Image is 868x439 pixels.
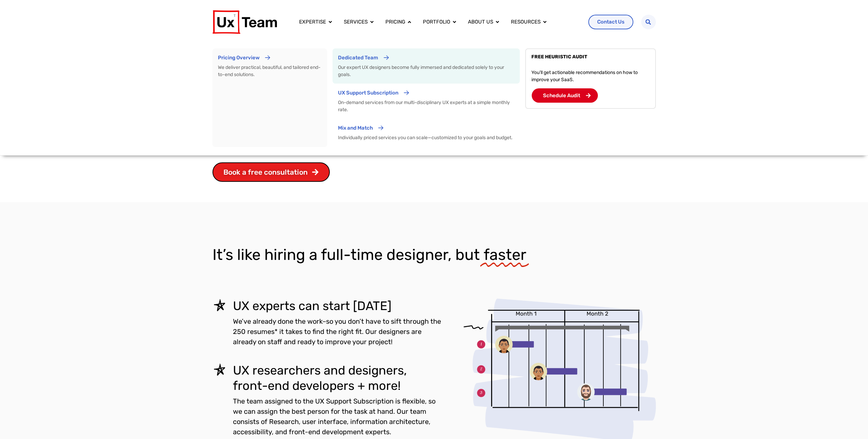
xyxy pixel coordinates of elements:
a: FREE HEURISTIC AUDIT You’ll get actionable recommendations on how to improve your SaaS. Schedule ... [525,48,656,109]
a: Mix and Match Individually priced services you can scale—customized to your goals and budget. [333,119,520,147]
a: About us [468,18,493,26]
iframe: Chat Widget [834,406,868,439]
p: Pricing Overview [218,54,260,62]
a: Pricing [385,18,405,26]
nav: Menu [294,15,583,29]
span: Last Name [134,0,158,6]
a: UX Support Subscription On-demand services from our multi-disciplinary UX experts at a simple mon... [333,84,520,119]
span: Book a free consultation [223,169,308,176]
span: UX researchers and designers, front-end developers + more! [233,363,407,393]
p: We deliver practical, beautiful, and tailored end-to-end solutions. [218,64,322,78]
span: It’s like hiring a full-time designer, but [212,246,480,264]
a: Dedicated Team Our expert UX designers become fully immersed and dedicated solely to your goals. [333,48,520,84]
a: Contact Us [588,15,633,29]
a: Book a free consultation [212,162,330,182]
div: Search [641,15,656,29]
a: Resources [511,18,541,26]
span: Subscribe to UX Team newsletter. [9,95,265,101]
p: FREE HEURISTIC AUDIT [531,55,650,59]
a: Portfolio [423,18,450,26]
div: Menu Toggle [294,15,583,29]
span: Contact Us [597,19,624,25]
p: The team assigned to the UX Support Subscription is flexible, so we can assign the best person fo... [233,396,443,437]
p: UX Support Subscription [338,89,398,97]
p: Dedicated Team [338,54,378,62]
p: You’ll get actionable recommendations on how to improve your SaaS. [531,69,650,83]
p: Individually priced services you can scale—customized to your goals and budget. [338,134,514,141]
a: Services [344,18,368,26]
p: Schedule Audit [543,92,580,99]
img: UX Team Logo [212,10,277,34]
span: UX experts can start [DATE] [233,298,392,313]
p: Mix and Match [338,124,373,132]
p: Our expert UX designers become fully immersed and dedicated solely to your goals. [338,64,514,78]
input: Subscribe to UX Team newsletter. [2,96,6,100]
p: On-demand services from our multi-disciplinary UX experts at a simple monthly rate. [338,99,514,113]
a: Pricing Overview We deliver practical, beautiful, and tailored end-to-end solutions. [212,48,327,147]
p: We’ve already done the work–so you don’t have to sift through the 250 resumes* it takes to find t... [233,316,443,347]
span: faster [484,246,526,264]
a: Expertise [299,18,326,26]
